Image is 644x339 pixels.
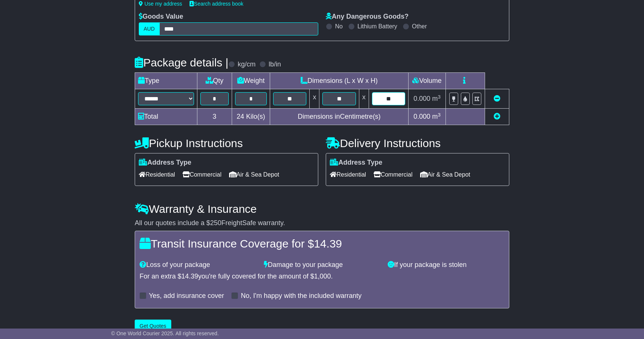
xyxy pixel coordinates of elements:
[135,219,509,227] div: All our quotes include a $ FreightSafe warranty.
[135,56,228,69] h4: Package details |
[197,109,232,125] td: 3
[229,169,279,180] span: Air & Sea Depot
[190,1,243,7] a: Search address book
[238,60,256,69] label: kg/cm
[432,95,441,102] span: m
[310,89,319,109] td: x
[181,273,198,280] span: 14.39
[494,95,500,102] a: Remove this item
[136,261,260,269] div: Loss of your package
[139,159,191,167] label: Address Type
[140,237,504,250] h4: Transit Insurance Coverage for $
[149,292,224,300] label: Yes, add insurance cover
[135,73,197,89] td: Type
[412,23,427,30] label: Other
[232,109,270,125] td: Kilo(s)
[135,203,509,215] h4: Warranty & Insurance
[326,137,509,149] h4: Delivery Instructions
[438,112,441,118] sup: 3
[139,169,175,180] span: Residential
[237,113,244,120] span: 24
[373,169,412,180] span: Commercial
[432,113,441,120] span: m
[270,73,409,89] td: Dimensions (L x W x H)
[413,95,430,102] span: 0.000
[241,292,362,300] label: No, I'm happy with the included warranty
[260,261,384,269] div: Damage to your package
[232,73,270,89] td: Weight
[384,261,508,269] div: If your package is stolen
[357,23,397,30] label: Lithium Battery
[111,330,219,336] span: © One World Courier 2025. All rights reserved.
[140,273,504,281] div: For an extra $ you're fully covered for the amount of $ .
[326,13,409,21] label: Any Dangerous Goods?
[197,73,232,89] td: Qty
[269,60,281,69] label: lb/in
[314,237,342,250] span: 14.39
[135,320,171,333] button: Get Quotes
[210,219,221,227] span: 250
[330,169,366,180] span: Residential
[420,169,471,180] span: Air & Sea Depot
[359,89,369,109] td: x
[135,109,197,125] td: Total
[438,94,441,100] sup: 3
[139,1,182,7] a: Use my address
[182,169,221,180] span: Commercial
[139,13,183,21] label: Goods Value
[139,22,160,35] label: AUD
[270,109,409,125] td: Dimensions in Centimetre(s)
[494,113,500,120] a: Add new item
[330,159,382,167] label: Address Type
[314,273,331,280] span: 1,000
[335,23,343,30] label: No
[135,137,318,149] h4: Pickup Instructions
[408,73,446,89] td: Volume
[413,113,430,120] span: 0.000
